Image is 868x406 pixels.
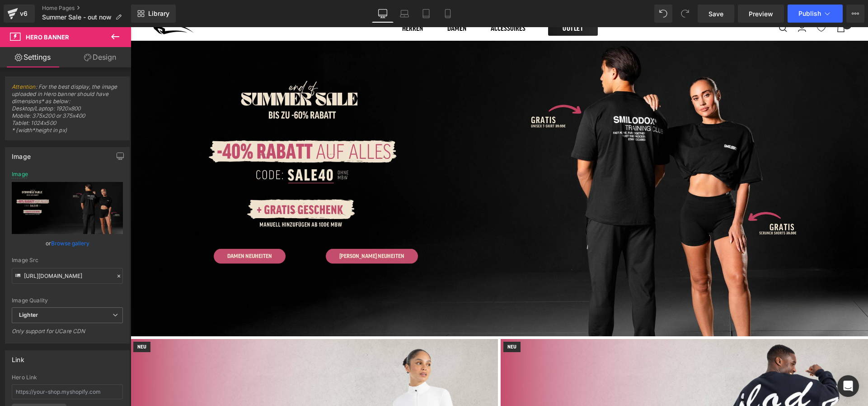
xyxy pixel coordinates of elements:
[846,5,864,23] button: More
[788,5,843,23] button: Publish
[12,374,123,381] div: Hero Link
[654,5,672,23] button: Undo
[12,148,31,160] div: Image
[12,257,123,263] div: Image Src
[67,47,133,67] a: Design
[12,328,123,341] div: Only support for UCare CDN
[4,5,35,23] a: v6
[708,9,723,19] span: Save
[97,226,141,232] span: DAMEN NEUHEITEN
[12,351,24,363] div: Link
[18,8,29,19] div: v6
[738,5,784,23] a: Preview
[12,171,28,177] div: Image
[372,5,394,23] a: Desktop
[12,268,123,284] input: Link
[798,10,821,17] span: Publish
[42,14,112,21] span: Summer Sale - out now
[749,9,773,19] span: Preview
[131,5,176,23] a: New Library
[12,83,36,90] a: Attention
[51,235,89,251] a: Browse gallery
[83,222,155,237] a: DAMEN NEUHEITEN
[209,226,274,232] span: [PERSON_NAME] NEUHEITEN
[42,5,131,12] a: Home Pages
[12,384,123,399] input: https://your-shop.myshopify.com
[437,5,459,23] a: Mobile
[676,5,694,23] button: Redo
[12,297,123,304] div: Image Quality
[12,83,123,140] span: : For the best display, the image uploaded in Hero banner should have dimensions* as below: Deskt...
[26,33,69,41] span: Hero Banner
[415,5,437,23] a: Tablet
[195,222,287,237] a: [PERSON_NAME] NEUHEITEN
[12,239,123,248] div: or
[394,5,415,23] a: Laptop
[837,375,859,397] div: Open Intercom Messenger
[19,311,38,318] b: Lighter
[148,10,169,18] span: Library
